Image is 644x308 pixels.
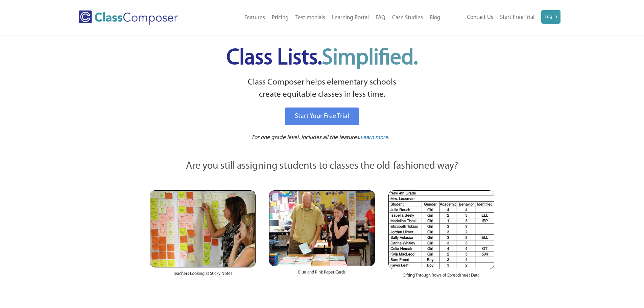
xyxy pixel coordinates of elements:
nav: Header Menu [206,10,444,25]
a: Learning Portal [329,10,372,25]
a: FAQ [372,10,389,25]
div: Sifting Through Rows of Spreadsheet Data [388,269,494,285]
img: Class Composer [79,10,178,25]
span: Learn more. [360,135,389,140]
a: Testimonials [292,10,329,25]
div: Teachers Looking at Sticky Notes [150,267,256,284]
img: Blue and Pink Paper Cards [269,190,375,266]
a: Learn more. [360,134,389,142]
span: For one grade level. Includes all the features. [252,135,360,140]
div: Blue and Pink Paper Cards [269,266,375,282]
a: Log In [541,10,560,24]
a: Contact Us [463,10,497,25]
img: Teachers Looking at Sticky Notes [150,190,256,267]
a: Blog [426,10,444,25]
p: Class Composer helps elementary schools create equitable classes in less time. [149,76,496,101]
img: Spreadsheets [388,190,494,269]
nav: Header Menu [444,10,560,25]
span: Class Lists. [226,47,418,69]
a: Start Your Free Trial [285,108,359,125]
p: Are you still assigning students to classes the old-fashioned way? [150,159,495,174]
a: Pricing [268,10,292,25]
a: Features [241,10,268,25]
a: Start Free Trial [497,10,538,25]
span: Simplified. [322,47,418,69]
span: Start Your Free Trial [295,113,349,120]
a: Case Studies [389,10,426,25]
